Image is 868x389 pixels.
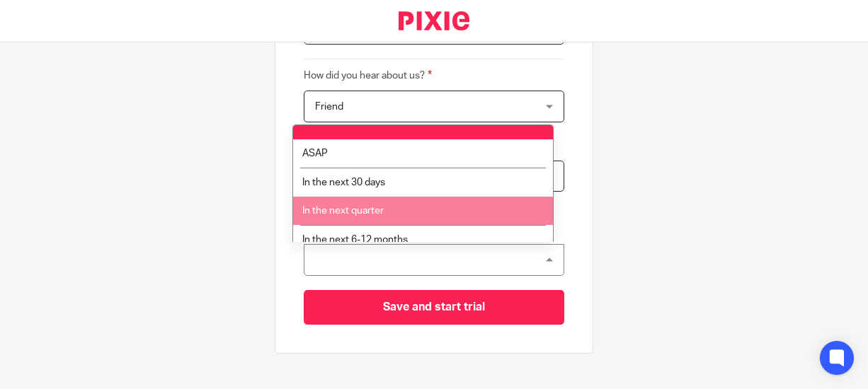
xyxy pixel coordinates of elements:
span: In the next 30 days [302,178,385,187]
span: In the next 6-12 months [302,235,408,245]
label: How did you hear about us? [304,67,432,83]
input: Save and start trial [304,290,564,325]
span: Friend [315,102,343,112]
span: In the next quarter [302,206,384,216]
span: ASAP [302,149,328,158]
